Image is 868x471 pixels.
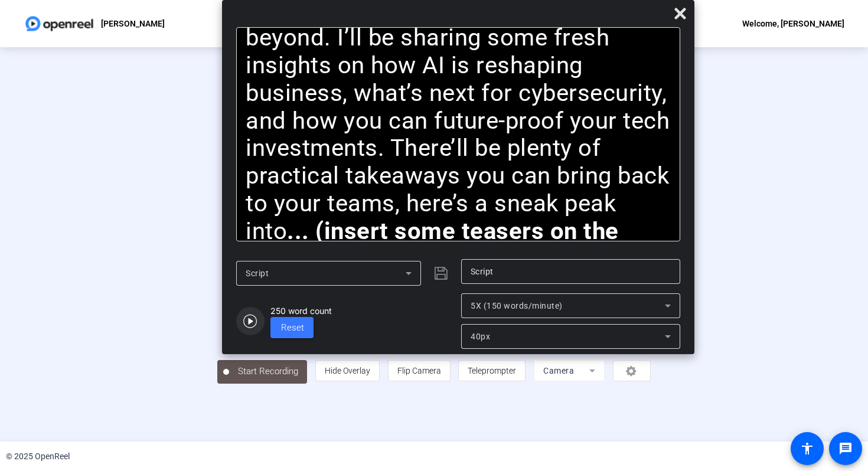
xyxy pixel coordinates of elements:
span: Flip Camera [397,366,441,375]
span: Script [246,269,269,278]
span: 5X (150 words/minute) [471,301,563,310]
input: Title [471,264,671,279]
span: Start Recording [229,365,307,378]
div: Welcome, [PERSON_NAME] [742,17,844,31]
mat-icon: message [838,441,853,456]
mat-icon: accessibility [800,441,814,456]
div: © 2025 OpenReel [6,450,70,463]
span: Reset [281,322,304,333]
p: [PERSON_NAME] [101,17,165,31]
img: OpenReel logo [24,12,95,35]
span: Hide Overlay [325,366,370,375]
span: 40px [471,332,490,341]
span: Teleprompter [468,366,516,375]
strong: ... (insert some teasers on the content here). [246,217,625,273]
button: Reset [270,317,314,338]
div: 250 word count [270,305,332,317]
